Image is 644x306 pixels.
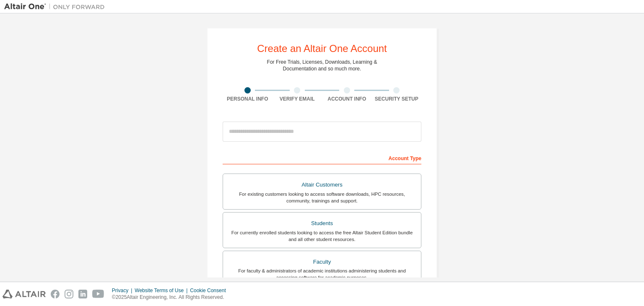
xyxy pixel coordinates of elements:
[190,287,231,294] div: Cookie Consent
[3,290,46,298] img: altair_logo.svg
[228,256,416,268] div: Faculty
[228,229,416,243] div: For currently enrolled students looking to access the free Altair Student Edition bundle and all ...
[372,96,422,102] div: Security Setup
[4,3,109,11] img: Altair One
[112,294,231,301] p: © 2025 Altair Engineering, Inc. All Rights Reserved.
[92,290,104,298] img: youtube.svg
[228,191,416,204] div: For existing customers looking to access software downloads, HPC resources, community, trainings ...
[223,151,421,164] div: Account Type
[112,287,135,294] div: Privacy
[51,290,60,298] img: facebook.svg
[322,96,372,102] div: Account Info
[267,59,377,72] div: For Free Trials, Licenses, Downloads, Learning & Documentation and so much more.
[228,218,416,229] div: Students
[223,96,273,102] div: Personal Info
[228,179,416,191] div: Altair Customers
[78,290,87,298] img: linkedin.svg
[273,96,322,102] div: Verify Email
[65,290,73,298] img: instagram.svg
[228,267,416,281] div: For faculty & administrators of academic institutions administering students and accessing softwa...
[257,44,387,54] div: Create an Altair One Account
[135,287,190,294] div: Website Terms of Use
